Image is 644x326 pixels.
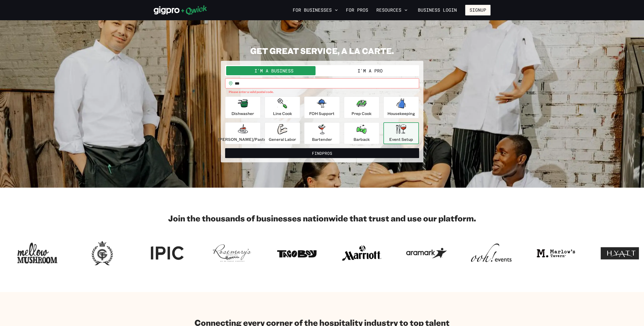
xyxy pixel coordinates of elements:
p: FOH Support [309,110,335,117]
button: Housekeeping [383,97,419,118]
button: [PERSON_NAME]/Pastry [225,122,261,144]
button: I'm a Business [226,66,322,75]
p: Line Cook [273,110,292,117]
p: [PERSON_NAME]/Pastry [218,136,268,142]
img: Logo for IPIC [147,239,187,267]
p: Event Setup [389,136,413,142]
h2: Join the thousands of businesses nationwide that trust and use our platform. [154,213,491,223]
img: Logo for Hotel Hyatt [601,239,641,267]
a: For Pros [344,6,370,14]
p: Bartender [312,136,332,142]
button: Line Cook [265,97,300,118]
h2: GET GREAT SERVICE, A LA CARTE. [221,46,423,56]
button: For Businesses [291,6,340,14]
button: Dishwasher [225,97,261,118]
button: Barback [344,122,379,144]
button: Event Setup [383,122,419,144]
button: Resources [374,6,409,14]
button: Prep Cook [344,97,379,118]
img: Logo for Taco Boy [277,239,317,267]
img: Logo for Aramark [406,239,447,267]
p: Dishwasher [231,110,254,117]
p: Housekeeping [387,110,415,117]
img: Logo for ooh events [471,239,512,267]
a: Business Login [414,5,461,15]
img: Logo for Georgian Terrace [82,239,123,267]
p: Prep Cook [352,110,372,117]
img: Logo for Marlow's Tavern [536,239,576,267]
p: Please enter a valid postal code. [229,89,416,94]
button: Signup [465,5,491,15]
button: General Labor [265,122,300,144]
img: Logo for Rosemary's Catering [212,239,252,267]
img: Logo for Marriott [341,239,382,267]
button: I'm a Pro [322,66,418,75]
button: FindPros [225,148,419,158]
p: General Labor [269,136,296,142]
button: Bartender [304,122,340,144]
p: Barback [354,136,370,142]
button: FOH Support [304,97,340,118]
img: Logo for Mellow Mushroom [17,239,58,267]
